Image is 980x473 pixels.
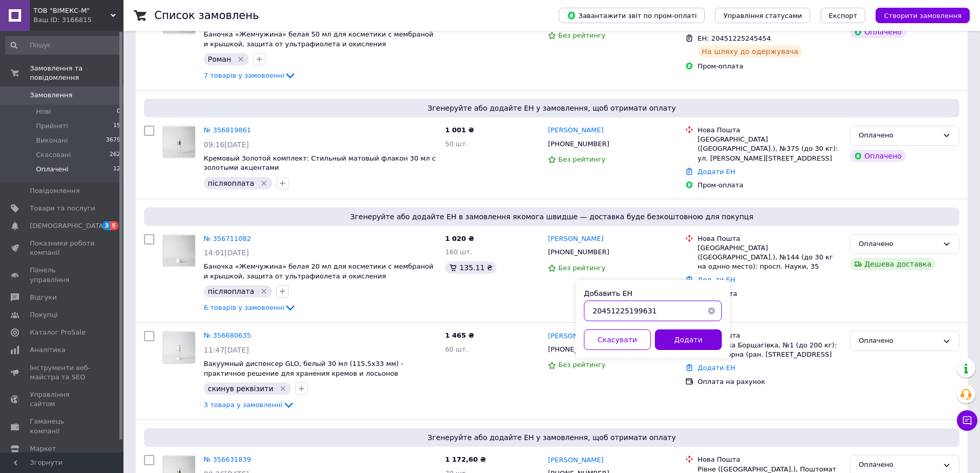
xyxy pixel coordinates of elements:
[698,455,842,464] div: Нова Пошта
[36,107,51,116] span: Нові
[698,135,842,163] div: [GEOGRAPHIC_DATA] ([GEOGRAPHIC_DATA].), №375 (до 30 кг): ул. [PERSON_NAME][STREET_ADDRESS]
[36,150,71,160] span: Скасовані
[850,26,905,38] div: Оплачено
[208,287,254,295] span: післяоплата
[208,179,254,187] span: післяоплата
[204,72,296,79] a: 7 товарів у замовленні
[698,289,842,299] div: Післяплата
[445,235,474,242] span: 1 020 ₴
[204,141,249,149] span: 09:16[DATE]
[208,384,273,393] span: скинув реквізити
[148,103,955,113] span: Згенеруйте або додайте ЕН у замовлення, щоб отримати оплату
[204,249,249,257] span: 14:01[DATE]
[445,126,474,134] span: 1 001 ₴
[204,30,433,48] a: Баночка «Жемчужина» белая 50 мл для косметики с мембраной и крышкой, защита от ультрафиолета и ок...
[204,304,296,311] a: 6 товарів у замовленні
[30,390,95,409] span: Управління сайтом
[260,287,268,295] svg: Видалити мітку
[715,8,810,23] button: Управління статусами
[110,150,120,160] span: 262
[548,456,603,465] a: [PERSON_NAME]
[163,234,195,267] a: Фото товару
[865,11,970,19] a: Створити замовлення
[204,72,284,79] span: 7 товарів у замовленні
[204,331,251,339] a: № 356680635
[204,235,251,242] a: № 356711082
[698,364,735,372] a: Додати ЕН
[204,154,436,172] a: Кремовый Золотой комплект: Стильный матовый флакон 30 мл с золотыми акцентами
[30,91,73,100] span: Замовлення
[859,336,938,346] div: Оплачено
[584,329,651,350] button: Скасувати
[163,331,195,364] a: Фото товару
[30,239,95,257] span: Показники роботи компанії
[546,343,611,356] div: [PHONE_NUMBER]
[698,62,842,71] div: Пром-оплата
[154,9,259,22] h1: Список замовлень
[36,165,68,174] span: Оплачені
[829,12,858,20] span: Експорт
[558,361,605,369] span: Без рейтингу
[204,401,295,409] a: 3 товара у замовленні
[204,360,403,377] a: Вакуумный диспенсер GLO, белый 30 мл (115,5х33 мм) - практичное решение для хранения кремов и лос...
[558,31,605,39] span: Без рейтингу
[698,181,842,190] div: Пром-оплата
[30,186,80,196] span: Повідомлення
[445,456,486,463] span: 1 172,60 ₴
[558,264,605,272] span: Без рейтингу
[33,6,111,15] span: ТОВ "ВІМЕКС-М"
[30,328,85,337] span: Каталог ProSale
[237,55,245,63] svg: Видалити мітку
[106,136,120,145] span: 3679
[698,34,771,42] span: ЕН: 20451225245454
[698,331,842,340] div: Нова Пошта
[655,329,722,350] button: Додати
[30,221,106,231] span: [DEMOGRAPHIC_DATA]
[5,36,121,55] input: Пошук
[102,221,111,230] span: 3
[113,121,120,131] span: 15
[698,126,842,135] div: Нова Пошта
[163,127,195,157] img: Фото товару
[548,126,603,135] a: [PERSON_NAME]
[698,377,842,387] div: Оплата на рахунок
[698,234,842,243] div: Нова Пошта
[698,276,735,284] a: Додати ЕН
[204,262,433,280] span: Баночка «Жемчужина» белая 20 мл для косметики с мембраной и крышкой, защита от ультрафиолета и ок...
[723,12,802,20] span: Управління статусами
[546,246,611,259] div: [PHONE_NUMBER]
[859,130,938,141] div: Оплачено
[204,401,282,409] span: 3 товара у замовленні
[208,55,231,63] span: Роман
[148,212,955,222] span: Згенеруйте або додайте ЕН в замовлення якомога швидше — доставка буде безкоштовною для покупця
[30,204,95,213] span: Товари та послуги
[850,150,905,162] div: Оплачено
[36,121,68,131] span: Прийняті
[36,136,68,145] span: Виконані
[204,346,249,354] span: 11:47[DATE]
[957,410,977,431] button: Чат з покупцем
[113,165,120,174] span: 12
[30,345,65,355] span: Аналітика
[279,384,287,393] svg: Видалити мітку
[698,45,803,58] div: На шляху до одержувача
[546,137,611,151] div: [PHONE_NUMBER]
[204,304,284,311] span: 6 товарів у замовленні
[30,417,95,435] span: Гаманець компанії
[445,331,474,339] span: 1 465 ₴
[548,234,603,244] a: [PERSON_NAME]
[30,64,123,82] span: Замовлення та повідомлення
[30,293,57,302] span: Відгуки
[33,15,123,25] div: Ваш ID: 3166815
[701,301,722,321] button: Очистить
[110,221,118,230] span: 5
[148,432,955,443] span: Згенеруйте або додайте ЕН у замовлення, щоб отримати оплату
[260,179,268,187] svg: Видалити мітку
[698,341,842,359] div: Софіївська Борщагівка, №1 (до 200 кг): вул. Соборна (ран. [STREET_ADDRESS]
[698,168,735,176] a: Додати ЕН
[163,126,195,159] a: Фото товару
[204,456,251,463] a: № 356631839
